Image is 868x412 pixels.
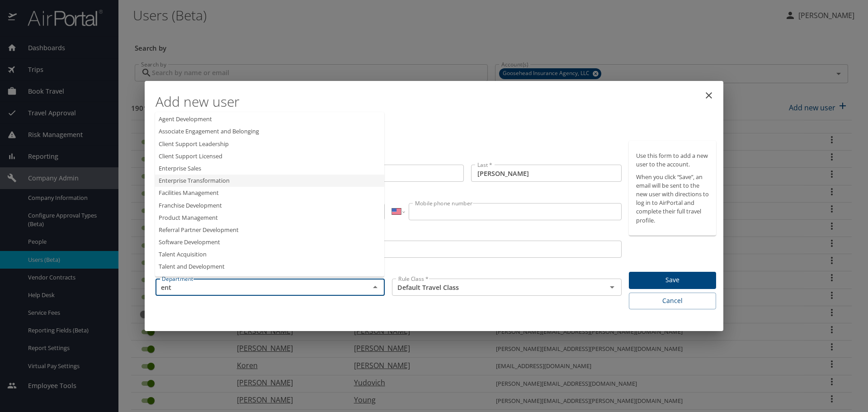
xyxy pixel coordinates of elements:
[636,295,709,307] span: Cancel
[155,236,384,248] li: Software Development
[155,248,384,260] li: Talent Acquisition
[155,125,384,137] li: Associate Engagement and Belonging
[155,162,384,175] li: Enterprise Sales
[698,85,720,106] button: close
[606,281,618,294] button: Open
[155,187,384,199] li: Facilities Management
[156,88,716,115] h1: Add new user
[369,281,382,294] button: Close
[155,260,384,273] li: Talent and Development
[629,272,716,289] button: Save
[156,115,716,126] p: Current account: Goosehead Insurance Agency, LLC
[155,224,384,236] li: Referral Partner Development
[636,173,709,225] p: When you click “Save”, an email will be sent to the new user with directions to log in to AirPort...
[636,152,709,169] p: Use this form to add a new user to the account.
[155,150,384,162] li: Client Support Licensed
[155,175,384,187] li: Enterprise Transformation
[155,113,384,125] li: Agent Development
[636,275,709,286] span: Save
[155,138,384,150] li: Client Support Leadership
[156,141,622,147] p: New user's full legal name as it appears on government-issued I.D.:
[629,293,716,309] button: Cancel
[155,199,384,212] li: Franchise Development
[155,212,384,224] li: Product Management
